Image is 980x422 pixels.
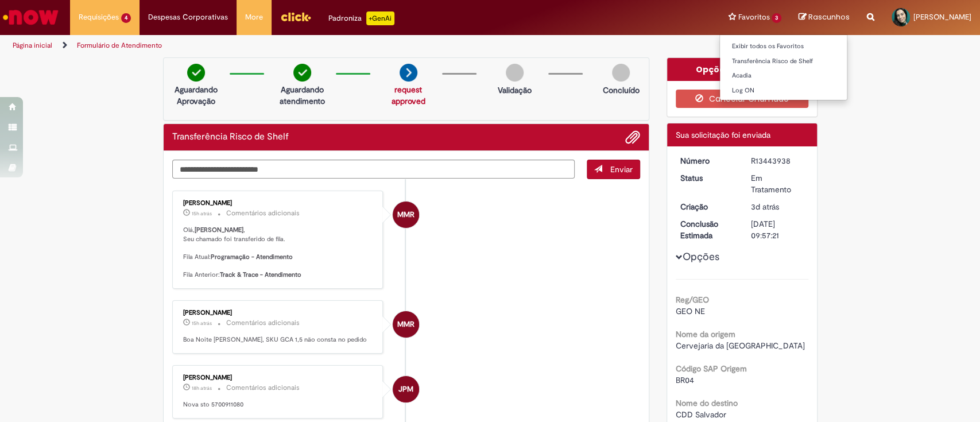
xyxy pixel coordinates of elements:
img: img-circle-grey.png [506,64,524,82]
b: [PERSON_NAME] [195,226,243,234]
p: Olá, , Seu chamado foi transferido de fila. Fila Atual: Fila Anterior: [183,226,374,280]
div: Em Tratamento [751,172,804,195]
span: 15h atrás [192,320,212,327]
span: 3 [772,13,781,23]
small: Comentários adicionais [226,318,300,328]
div: Julia Paiva Martelozo [393,376,419,402]
p: Aguardando Aprovação [168,84,224,107]
div: [PERSON_NAME] [183,374,374,381]
div: 25/08/2025 11:57:18 [751,201,804,212]
time: 27/08/2025 14:55:44 [192,385,212,392]
a: Transferência Risco de Shelf [720,55,847,68]
a: Log ON [720,84,847,97]
div: [PERSON_NAME] [183,200,374,207]
time: 27/08/2025 18:31:58 [192,320,212,327]
p: +GenAi [366,11,394,25]
dt: Número [672,155,742,167]
p: Aguardando atendimento [274,84,330,107]
span: More [245,11,263,23]
span: Despesas Corporativas [148,11,228,23]
a: Formulário de Atendimento [77,41,162,50]
span: JPM [398,375,413,403]
img: arrow-next.png [400,64,417,82]
img: check-circle-green.png [293,64,311,82]
span: Favoritos [738,11,769,23]
b: Código SAP Origem [676,363,747,374]
span: [PERSON_NAME] [913,12,971,22]
div: Padroniza [328,11,394,25]
dt: Conclusão Estimada [672,218,742,241]
button: Adicionar anexos [625,130,640,145]
div: Matheus Maia Rocha [393,311,419,338]
span: Rascunhos [808,11,850,22]
b: Track & Trace - Atendimento [220,270,301,279]
span: GEO NE [676,306,705,316]
div: Matheus Maia Rocha [393,202,419,228]
div: R13443938 [751,155,804,167]
h2: Transferência Risco de Shelf Histórico de tíquete [172,132,289,142]
p: Validação [498,84,532,96]
small: Comentários adicionais [226,208,300,218]
img: ServiceNow [1,6,60,29]
p: Boa Noite [PERSON_NAME], SKU GCA 1,5 não consta no pedido [183,335,374,344]
span: CDD Salvador [676,409,726,420]
time: 27/08/2025 18:32:04 [192,210,212,217]
b: Reg/GEO [676,295,709,305]
span: Sua solicitação foi enviada [676,130,770,140]
ul: Favoritos [719,34,847,100]
span: 15h atrás [192,210,212,217]
a: Rascunhos [799,12,850,23]
span: 4 [121,13,131,23]
span: MMR [397,201,415,229]
dt: Criação [672,201,742,212]
b: Nome do destino [676,398,738,408]
span: 18h atrás [192,385,212,392]
span: Enviar [610,164,633,175]
div: [PERSON_NAME] [183,309,374,316]
a: Exibir todos os Favoritos [720,40,847,53]
button: Cancelar Chamado [676,90,808,108]
a: request approved [392,84,425,106]
b: Nome da origem [676,329,735,339]
span: Requisições [79,11,119,23]
p: Concluído [602,84,639,96]
img: check-circle-green.png [187,64,205,82]
textarea: Digite sua mensagem aqui... [172,160,575,179]
b: Programação - Atendimento [211,253,293,261]
time: 25/08/2025 11:57:18 [751,202,779,212]
dt: Status [672,172,742,184]
ul: Trilhas de página [9,35,645,56]
a: Página inicial [13,41,52,50]
img: click_logo_yellow_360x200.png [280,8,311,25]
img: img-circle-grey.png [612,64,630,82]
button: Enviar [587,160,640,179]
div: Opções do Chamado [667,58,817,81]
span: MMR [397,311,415,338]
span: Cervejaria da [GEOGRAPHIC_DATA] [676,340,805,351]
div: [DATE] 09:57:21 [751,218,804,241]
span: 3d atrás [751,202,779,212]
span: BR04 [676,375,694,385]
p: Nova sto 5700911080 [183,400,374,409]
small: Comentários adicionais [226,383,300,393]
a: Acadia [720,69,847,82]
